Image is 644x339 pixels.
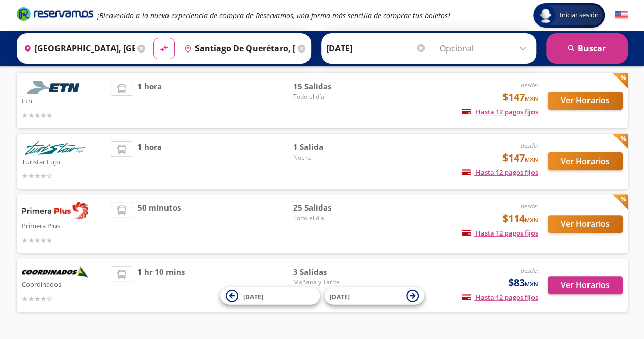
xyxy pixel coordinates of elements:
[555,10,603,20] span: Iniciar sesión
[525,155,538,163] small: MXN
[293,266,364,278] span: 3 Salidas
[17,6,93,21] i: Brand Logo
[462,228,538,238] span: Hasta 12 pagos fijos
[521,202,538,211] em: desde:
[548,215,623,233] button: Ver Horarios
[22,219,106,231] p: Primera Plus
[521,141,538,150] em: desde:
[293,92,364,101] span: Todo el día
[502,150,538,166] span: $147
[22,141,88,155] img: Turistar Lujo
[180,36,295,61] input: Buscar Destino
[546,33,628,64] button: Buscar
[502,211,538,226] span: $114
[293,141,364,153] span: 1 Salida
[548,92,623,110] button: Ver Horarios
[462,168,538,177] span: Hasta 12 pagos fijos
[22,155,106,167] p: Turistar Lujo
[502,90,538,105] span: $147
[137,266,185,304] span: 1 hr 10 mins
[293,278,364,287] span: Mañana y Tarde
[525,95,538,102] small: MXN
[330,292,350,301] span: [DATE]
[17,6,93,24] a: Brand Logo
[137,202,181,246] span: 50 minutos
[293,81,364,92] span: 15 Salidas
[22,202,88,219] img: Primera Plus
[521,266,538,275] em: desde:
[325,287,424,305] button: [DATE]
[97,11,450,20] em: ¡Bienvenido a la nueva experiencia de compra de Reservamos, una forma más sencilla de comprar tus...
[326,36,426,61] input: Elegir Fecha
[440,36,531,61] input: Opcional
[137,141,162,181] span: 1 hora
[525,216,538,224] small: MXN
[548,152,623,170] button: Ver Horarios
[508,275,538,291] span: $83
[293,153,364,162] span: Noche
[137,81,162,121] span: 1 hora
[22,278,106,290] p: Coordinados
[525,280,538,288] small: MXN
[20,36,135,61] input: Buscar Origen
[615,9,628,22] button: English
[243,292,263,301] span: [DATE]
[548,276,623,294] button: Ver Horarios
[521,81,538,89] em: desde:
[22,94,106,107] p: Etn
[22,81,88,94] img: Etn
[293,202,364,214] span: 25 Salidas
[22,266,88,277] img: Coordinados
[462,107,538,116] span: Hasta 12 pagos fijos
[462,293,538,302] span: Hasta 12 pagos fijos
[293,214,364,223] span: Todo el día
[220,287,320,305] button: [DATE]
